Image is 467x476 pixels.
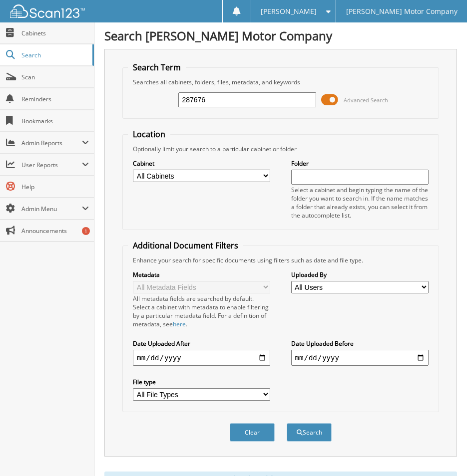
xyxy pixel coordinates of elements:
[291,270,429,279] label: Uploaded By
[291,186,429,220] div: Select a cabinet and begin typing the name of the folder you want to search in. If the name match...
[173,320,186,328] a: here
[230,423,275,442] button: Clear
[21,205,82,213] span: Admin Menu
[10,4,85,18] img: scan123-logo-white.svg
[346,8,458,14] span: [PERSON_NAME] Motor Company
[104,27,457,44] h1: Search [PERSON_NAME] Motor Company
[128,62,186,73] legend: Search Term
[21,117,89,125] span: Bookmarks
[128,129,170,140] legend: Location
[82,227,90,235] div: 1
[261,8,317,14] span: [PERSON_NAME]
[291,350,429,366] input: end
[344,96,388,104] span: Advanced Search
[417,428,467,476] iframe: Chat Widget
[291,339,429,348] label: Date Uploaded Before
[21,227,89,235] span: Announcements
[291,159,429,168] label: Folder
[133,159,270,168] label: Cabinet
[133,378,270,386] label: File type
[21,29,89,37] span: Cabinets
[133,350,270,366] input: start
[21,161,82,169] span: User Reports
[21,183,89,191] span: Help
[133,294,270,328] div: All metadata fields are searched by default. Select a cabinet with metadata to enable filtering b...
[128,145,433,153] div: Optionally limit your search to a particular cabinet or folder
[133,270,270,279] label: Metadata
[287,423,332,442] button: Search
[128,240,243,251] legend: Additional Document Filters
[21,95,89,103] span: Reminders
[21,51,87,59] span: Search
[128,256,433,264] div: Enhance your search for specific documents using filters such as date and file type.
[21,139,82,147] span: Admin Reports
[133,339,270,348] label: Date Uploaded After
[21,73,89,81] span: Scan
[128,78,433,86] div: Searches all cabinets, folders, files, metadata, and keywords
